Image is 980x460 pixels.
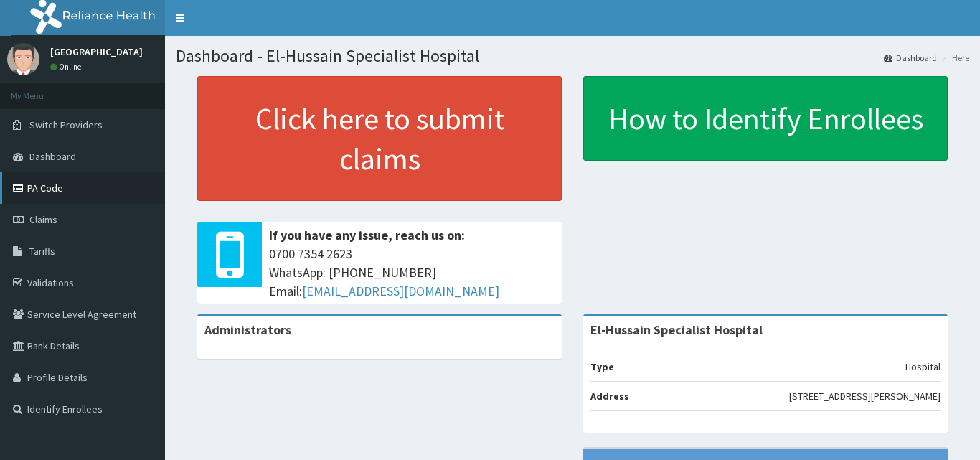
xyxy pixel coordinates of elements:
p: [GEOGRAPHIC_DATA] [50,47,143,57]
a: Dashboard [884,52,937,64]
a: How to Identify Enrollees [583,76,948,161]
span: Dashboard [29,150,76,163]
b: If you have any issue, reach us on: [269,227,465,243]
li: Here [938,52,969,64]
span: Switch Providers [29,118,103,131]
b: Administrators [204,321,291,338]
p: [STREET_ADDRESS][PERSON_NAME] [789,389,941,403]
b: Address [590,390,629,403]
p: Hospital [905,360,941,374]
h1: Dashboard - El-Hussain Specialist Hospital [176,47,969,65]
img: User Image [7,43,39,75]
a: Click here to submit claims [197,76,562,201]
b: Type [590,360,614,373]
span: Claims [29,213,57,226]
a: [EMAIL_ADDRESS][DOMAIN_NAME] [302,283,499,299]
a: Online [50,62,85,72]
strong: El-Hussain Specialist Hospital [590,321,763,338]
span: Tariffs [29,245,55,258]
span: 0700 7354 2623 WhatsApp: [PHONE_NUMBER] Email: [269,245,555,300]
